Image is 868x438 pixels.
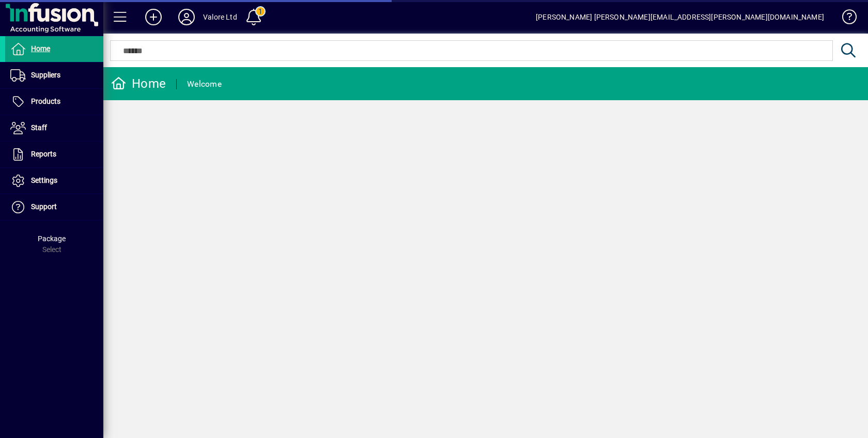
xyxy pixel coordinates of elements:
[5,89,103,115] a: Products
[137,8,170,26] button: Add
[31,123,47,132] span: Staff
[111,75,166,92] div: Home
[834,2,855,36] a: Knowledge Base
[5,168,103,194] a: Settings
[38,234,66,243] span: Package
[5,194,103,220] a: Support
[187,76,222,92] div: Welcome
[536,9,824,25] div: [PERSON_NAME] [PERSON_NAME][EMAIL_ADDRESS][PERSON_NAME][DOMAIN_NAME]
[203,9,237,25] div: Valore Ltd
[5,142,103,167] a: Reports
[31,44,50,53] span: Home
[31,150,56,158] span: Reports
[31,97,60,105] span: Products
[31,71,60,79] span: Suppliers
[31,202,57,211] span: Support
[31,176,57,184] span: Settings
[5,62,103,88] a: Suppliers
[5,115,103,141] a: Staff
[170,8,203,26] button: Profile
